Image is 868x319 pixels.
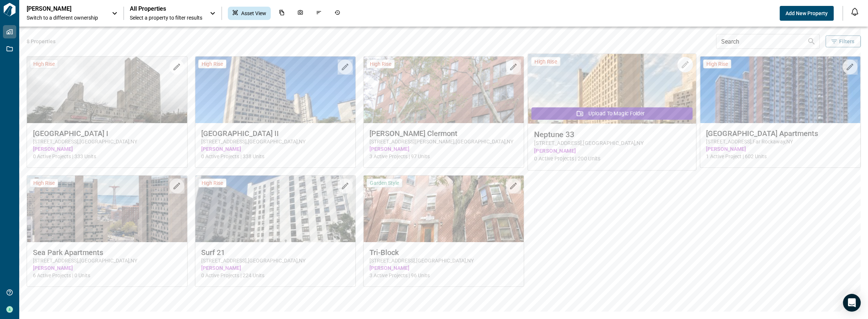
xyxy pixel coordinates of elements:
div: Asset View [228,7,271,20]
div: Documents [274,7,289,20]
button: Open notification feed [849,6,861,18]
button: Add New Property [780,6,834,21]
span: Asset View [241,10,266,17]
div: Job History [330,7,345,20]
div: Photos [293,7,308,20]
div: Issues & Info [311,7,326,20]
p: [PERSON_NAME] [27,5,93,13]
div: Open Intercom Messenger [843,294,861,312]
span: All Properties [130,5,202,13]
span: Add New Property [786,10,828,17]
span: Switch to a different ownership [27,14,104,21]
span: Select a property to filter results [130,14,202,21]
